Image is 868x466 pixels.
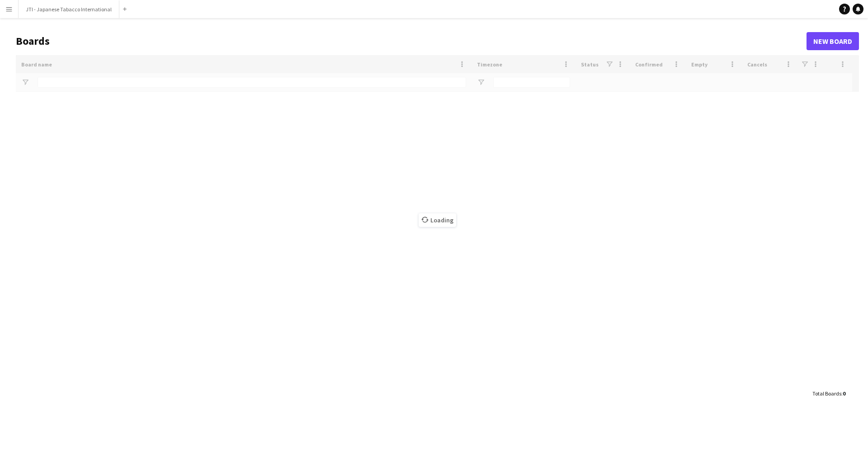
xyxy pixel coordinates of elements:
[419,213,456,227] span: Loading
[812,390,841,397] span: Total Boards
[19,0,119,18] button: JTI - Japanese Tabacco International
[812,385,845,402] div: :
[843,390,845,397] span: 0
[16,34,807,48] h1: Boards
[807,32,859,50] a: New Board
